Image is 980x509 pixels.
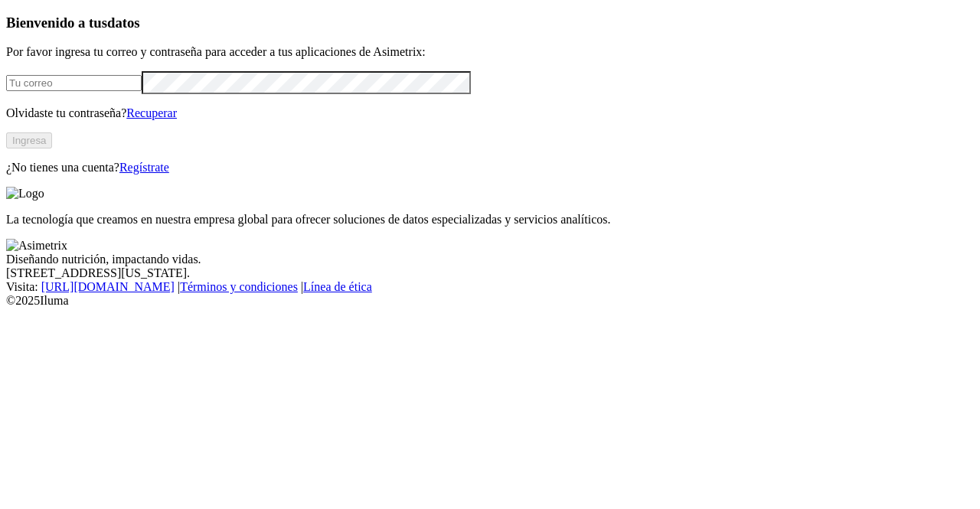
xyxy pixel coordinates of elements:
[6,161,974,175] p: ¿No tienes una cuenta?
[6,187,44,201] img: Logo
[107,15,140,31] span: datos
[6,106,974,120] p: Olvidaste tu contraseña?
[6,45,974,59] p: Por favor ingresa tu correo y contraseña para acceder a tus aplicaciones de Asimetrix:
[6,253,974,266] div: Diseñando nutrición, impactando vidas.
[180,280,298,293] a: Términos y condiciones
[303,280,372,293] a: Línea de ética
[6,15,974,31] h3: Bienvenido a tus
[119,161,169,174] a: Regístrate
[6,239,67,253] img: Asimetrix
[6,213,974,227] p: La tecnología que creamos en nuestra empresa global para ofrecer soluciones de datos especializad...
[6,280,974,294] div: Visita : | |
[6,132,52,148] button: Ingresa
[6,75,142,91] input: Tu correo
[126,106,177,119] a: Recuperar
[6,266,974,280] div: [STREET_ADDRESS][US_STATE].
[6,294,974,308] div: © 2025 Iluma
[41,280,175,293] a: [URL][DOMAIN_NAME]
